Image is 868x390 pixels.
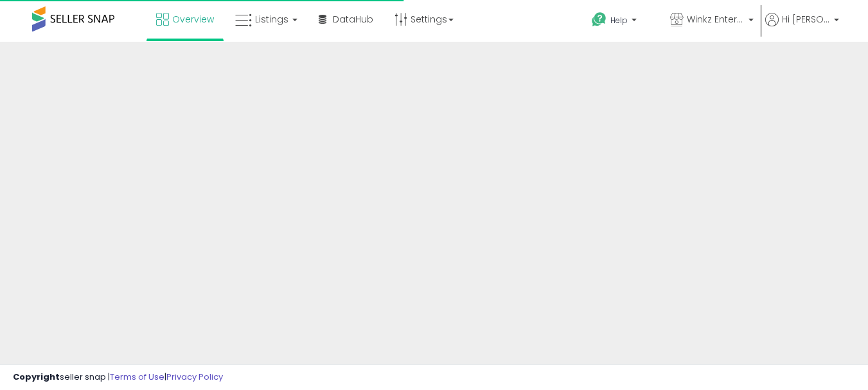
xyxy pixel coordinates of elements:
[166,371,223,383] a: Privacy Policy
[782,13,830,26] span: Hi [PERSON_NAME]
[13,371,60,383] strong: Copyright
[13,371,223,384] div: seller snap | |
[255,13,288,26] span: Listings
[591,12,607,28] i: Get Help
[765,13,839,42] a: Hi [PERSON_NAME]
[581,2,659,42] a: Help
[687,13,745,26] span: Winkz Enterprises
[172,13,214,26] span: Overview
[110,371,164,383] a: Terms of Use
[610,15,628,26] span: Help
[333,13,373,26] span: DataHub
